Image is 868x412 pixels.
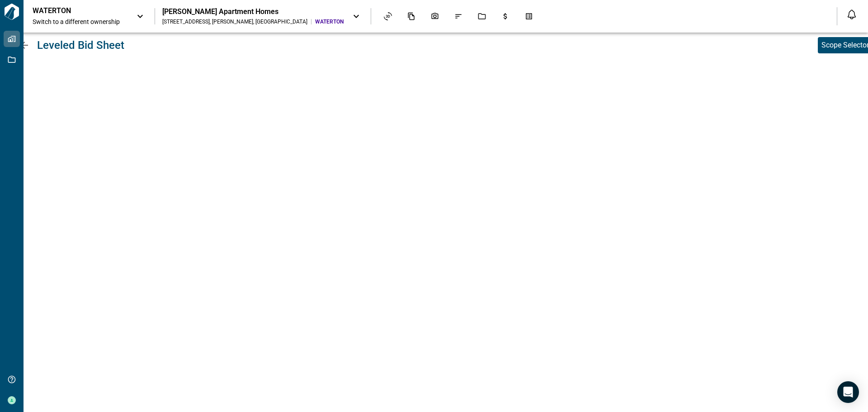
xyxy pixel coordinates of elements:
[425,9,444,24] div: Photos
[496,9,515,24] div: Budgets
[472,9,491,24] div: Jobs
[378,9,397,24] div: Asset View
[519,9,538,24] div: Takeoff Center
[33,17,127,26] span: Switch to a different ownership
[315,18,344,25] span: WATERTON
[162,18,307,25] div: [STREET_ADDRESS] , [PERSON_NAME] , [GEOGRAPHIC_DATA]
[449,9,468,24] div: Issues & Info
[402,9,421,24] div: Documents
[33,6,114,15] p: WATERTON
[37,39,124,52] span: Leveled Bid Sheet
[837,381,859,403] div: Open Intercom Messenger
[162,7,344,16] div: [PERSON_NAME] Apartment Homes
[844,7,859,22] button: Open notification feed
